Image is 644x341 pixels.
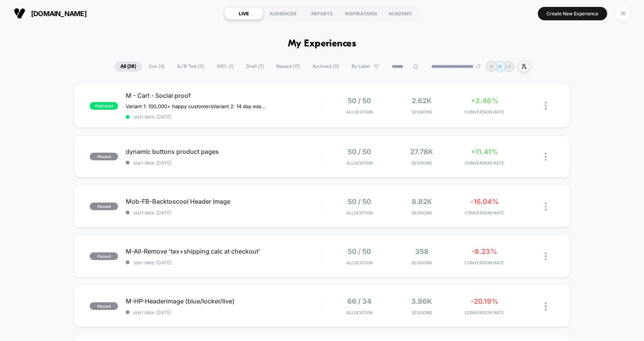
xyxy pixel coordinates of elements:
span: 50 / 50 [348,148,371,156]
span: All ( 28 ) [115,61,142,72]
span: 50 / 50 [348,247,371,255]
span: Allocation [346,160,373,166]
span: [DOMAIN_NAME] [31,10,87,18]
span: Sessions [393,109,451,115]
div: INSPIRATIONS [342,7,381,20]
span: Allocation [346,109,373,115]
h1: My Experiences [288,38,356,49]
span: Sessions [393,260,451,265]
span: published [90,102,118,110]
span: 2.62k [412,97,432,105]
span: CONVERSION RATE [455,310,514,315]
button: IR [613,6,632,21]
span: CONVERSION RATE [455,109,514,115]
span: Mob-FB-Backtoscool Header image [126,198,322,205]
span: start date: [DATE] [126,114,322,120]
span: CONVERSION RATE [455,160,514,166]
span: 3.86k [411,297,432,305]
div: LIVE [224,7,263,20]
div: ACADEMY [381,7,420,20]
div: AUDIENCES [263,7,302,20]
span: start date: [DATE] [126,210,322,216]
span: +3.46% [471,97,498,105]
div: REPORTS [302,7,342,20]
span: 50 / 50 [348,198,371,206]
span: Allocation [346,210,373,216]
span: Variant 1: 100,000+ happy customersVariant 2: 14 day easy returns (paused) [126,103,268,109]
p: IR [490,64,494,69]
span: 27.78k [410,148,433,156]
button: [DOMAIN_NAME] [11,7,89,20]
span: Allocation [346,260,373,265]
span: Sessions [393,210,451,216]
span: A/B Test ( 3 ) [171,61,210,72]
span: start date: [DATE] [126,310,322,315]
span: Live ( 4 ) [143,61,170,72]
img: close [545,252,547,260]
span: Paused ( 17 ) [271,61,306,72]
span: 8.82k [412,198,432,206]
span: M-All-Remove 'tax+shipping calc at checkout' [126,247,322,255]
img: close [545,203,547,211]
span: By Label [352,64,370,69]
img: close [545,302,547,310]
img: close [545,153,547,161]
span: paused [90,203,118,210]
span: dynamic buttons product pages [126,148,322,155]
span: start date: [DATE] [126,160,322,166]
span: 358 [415,247,429,255]
div: IR [615,6,630,21]
span: Sessions [393,310,451,315]
span: paused [90,153,118,160]
span: CONVERSION RATE [455,210,514,216]
button: Create New Experience [538,7,607,20]
span: -8.23% [472,247,497,255]
span: start date: [DATE] [126,260,322,265]
span: 66 / 34 [347,297,371,305]
span: Allocation [346,310,373,315]
span: Sessions [393,160,451,166]
span: -20.19% [471,297,498,305]
img: close [545,102,547,110]
p: IR [498,64,502,69]
img: Visually logo [14,8,25,19]
span: -16.04% [470,198,499,206]
span: 100% ( 1 ) [211,61,239,72]
span: M - Cart - Social proof [126,92,322,99]
span: M-HP-Headerimage (blue/locker/live) [126,297,322,305]
span: CONVERSION RATE [455,260,514,265]
span: paused [90,302,118,310]
span: Archived ( 11 ) [307,61,345,72]
span: Draft ( 7 ) [240,61,269,72]
span: paused [90,252,118,260]
p: LP [506,64,511,69]
span: 50 / 50 [348,97,371,105]
span: +11.41% [471,148,498,156]
img: end [476,64,481,69]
